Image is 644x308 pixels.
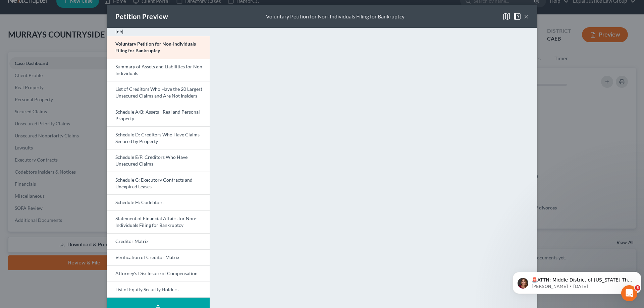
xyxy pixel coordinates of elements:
[115,254,179,260] span: Verification of Creditor Matrix
[22,26,123,32] p: Message from Katie, sent 3w ago
[115,12,168,21] div: Petition Preview
[115,109,200,121] span: Schedule A/B: Assets - Real and Personal Property
[513,12,521,20] img: help-close-5ba153eb36485ed6c1ea00a893f15db1cb9b99d6cae46e1a8edb6c62d00a1a76.svg
[115,238,149,244] span: Creditor Matrix
[22,19,123,71] span: 🚨ATTN: Middle District of [US_STATE] The court has added a new Credit Counseling Field that we ne...
[107,265,210,282] a: Attorney's Disclosure of Compensation
[107,149,210,172] a: Schedule E/F: Creditors Who Have Unsecured Claims
[266,13,405,20] div: Voluntary Petition for Non-Individuals Filing for Bankruptcy
[107,233,210,249] a: Creditor Matrix
[115,270,198,276] span: Attorney's Disclosure of Compensation
[621,285,637,301] iframe: Intercom live chat
[107,59,210,81] a: Summary of Assets and Liabilities for Non-Individuals
[107,282,210,298] a: List of Equity Security Holders
[107,210,210,233] a: Statement of Financial Affairs for Non-Individuals Filing for Bankruptcy
[635,285,640,291] span: 5
[115,86,202,99] span: List of Creditors Who Have the 20 Largest Unsecured Claims and Are Not Insiders
[115,177,193,189] span: Schedule G: Executory Contracts and Unexpired Leases
[502,12,511,20] img: map-close-ec6dd18eec5d97a3e4237cf27bb9247ecfb19e6a7ca4853eab1adfd70aa1fa45.svg
[107,126,210,149] a: Schedule D: Creditors Who Have Claims Secured by Property
[524,12,529,20] button: ×
[107,249,210,265] a: Verification of Creditor Matrix
[107,104,210,127] a: Schedule A/B: Assets - Real and Personal Property
[115,28,123,36] img: expand-e0f6d898513216a626fdd78e52531dac95497ffd26381d4c15ee2fc46db09dca.svg
[115,215,197,228] span: Statement of Financial Affairs for Non-Individuals Filing for Bankruptcy
[107,36,210,59] a: Voluntary Petition for Non-Individuals Filing for Bankruptcy
[115,154,187,167] span: Schedule E/F: Creditors Who Have Unsecured Claims
[107,194,210,210] a: Schedule H: Codebtors
[115,287,178,292] span: List of Equity Security Holders
[115,41,196,53] span: Voluntary Petition for Non-Individuals Filing for Bankruptcy
[107,81,210,104] a: List of Creditors Who Have the 20 Largest Unsecured Claims and Are Not Insiders
[115,64,204,76] span: Summary of Assets and Liabilities for Non-Individuals
[115,132,200,144] span: Schedule D: Creditors Who Have Claims Secured by Property
[107,172,210,194] a: Schedule G: Executory Contracts and Unexpired Leases
[115,199,163,205] span: Schedule H: Codebtors
[510,258,644,305] iframe: Intercom notifications message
